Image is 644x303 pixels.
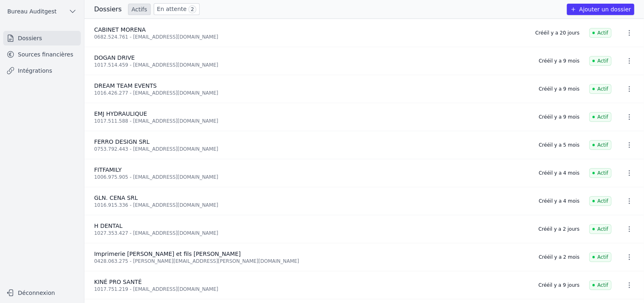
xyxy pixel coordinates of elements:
span: Actif [589,112,612,122]
span: Actif [589,56,612,66]
div: 1017.514.459 - [EMAIL_ADDRESS][DOMAIN_NAME] [94,62,529,68]
a: Actifs [128,4,151,15]
span: Actif [589,252,612,262]
span: GLN. CENA SRL [94,195,138,201]
div: Créé il y a 9 mois [539,86,579,92]
div: Créé il y a 20 jours [535,30,579,36]
div: 0428.063.275 - [PERSON_NAME][EMAIL_ADDRESS][PERSON_NAME][DOMAIN_NAME] [94,258,529,264]
span: DREAM TEAM EVENTS [94,82,157,89]
div: 1006.975.905 - [EMAIL_ADDRESS][DOMAIN_NAME] [94,174,529,180]
span: Actif [589,84,612,94]
span: Actif [589,224,612,234]
span: Actif [589,28,612,38]
span: DOGAN DRIVE [94,54,135,61]
div: Créé il y a 2 jours [538,226,579,232]
a: Intégrations [3,63,81,78]
div: 1017.511.588 - [EMAIL_ADDRESS][DOMAIN_NAME] [94,118,529,124]
div: Créé il y a 9 jours [538,282,579,288]
div: 1016.426.277 - [EMAIL_ADDRESS][DOMAIN_NAME] [94,90,529,96]
span: FERRO DESIGN SRL [94,139,150,145]
a: Sources financières [3,47,81,62]
div: Créé il y a 2 mois [539,254,579,260]
span: KINÉ PRO SANTÉ [94,279,142,285]
span: EMJ HYDRAULIQUE [94,110,147,117]
span: Actif [589,168,612,178]
div: 0753.792.443 - [EMAIL_ADDRESS][DOMAIN_NAME] [94,146,529,152]
div: Créé il y a 9 mois [539,58,579,64]
button: Déconnexion [3,286,81,299]
span: Actif [589,140,612,150]
span: Actif [589,196,612,206]
button: Ajouter un dossier [567,4,634,15]
div: Créé il y a 4 mois [539,170,579,176]
span: H DENTAL [94,223,123,229]
div: 1027.353.427 - [EMAIL_ADDRESS][DOMAIN_NAME] [94,230,529,236]
div: 1016.915.336 - [EMAIL_ADDRESS][DOMAIN_NAME] [94,202,529,208]
div: Créé il y a 9 mois [539,114,579,120]
span: FITFAMILY [94,167,122,173]
button: Bureau Auditgest [3,5,81,18]
a: En attente 2 [154,3,200,15]
div: 1017.751.219 - [EMAIL_ADDRESS][DOMAIN_NAME] [94,286,529,292]
span: CABINET MORENA [94,26,146,33]
h3: Dossiers [94,4,122,14]
span: 2 [188,5,196,13]
div: 0682.524.761 - [EMAIL_ADDRESS][DOMAIN_NAME] [94,34,526,40]
span: Actif [589,280,612,290]
a: Dossiers [3,31,81,45]
div: Créé il y a 5 mois [539,142,579,148]
span: Imprimerie [PERSON_NAME] et fils [PERSON_NAME] [94,251,241,257]
div: Créé il y a 4 mois [539,198,579,204]
span: Bureau Auditgest [7,7,56,15]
